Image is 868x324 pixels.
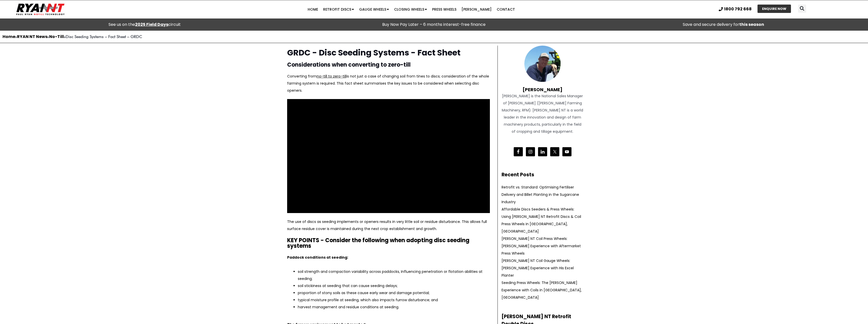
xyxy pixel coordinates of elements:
p: The use of discs as seeding implements or openers results in very little soil or residue disturba... [287,218,490,232]
span: » » » [3,34,142,39]
nav: Recent Posts [502,183,584,301]
span: 1800 792 668 [724,7,752,11]
a: RYAN NT News [17,34,47,40]
a: [PERSON_NAME] [459,4,494,14]
nav: Menu [168,4,654,14]
strong: this season [739,22,764,27]
p: Converting from is not just a case of changing soil from tines to discs; consideration of the who... [287,73,490,94]
a: Home [3,34,15,40]
li: soil strength and compaction variability across paddocks, Influencing penetration or flotation ab... [298,268,490,282]
strong: Paddock conditions at seeding: [287,255,348,260]
div: Search [798,5,806,13]
a: 2025 Field Days [135,22,168,27]
a: Closing Wheels [392,4,430,14]
li: harvest management and residue conditions at seeding. [298,303,490,311]
a: Seeding Press Wheels: The [PERSON_NAME] Experience with Coils in [GEOGRAPHIC_DATA], [GEOGRAPHIC_D... [502,280,582,300]
a: Gauge Wheels [357,4,392,14]
h2: Recent Posts [502,171,584,179]
a: Retrofit vs. Standard: Optimising Fertiliser Delivery and Billet Planting in the Sugarcane Industry [502,185,579,204]
p: Buy Now Pay Later – 6 months interest-free finance [292,21,576,28]
div: [PERSON_NAME] is the National Sales Manager of [PERSON_NAME] ([PERSON_NAME] Farming Machinery, RF... [502,92,584,135]
li: proportion of stony soils as these cause early wear and damage potential; [298,289,490,296]
a: 1800 792 668 [719,7,752,11]
li: soil stickiness at seeding that can cause seeding delays; [298,282,490,289]
p: Save and secure delivery for [581,21,865,28]
img: Ryan NT logo [15,2,66,17]
b: GRDC - Disc Seeding Systems - Fact Sheet [287,47,460,58]
a: Press Wheels [430,4,459,14]
a: Home [305,4,321,14]
span: ENQUIRE NOW [762,7,786,10]
strong: Disc Seeding Systems – Fact Sheet – GRDC [66,34,142,39]
a: [PERSON_NAME] NT Coil Press Wheels: [PERSON_NAME] Experience with Aftermarket Press Wheels [502,236,581,256]
a: ENQUIRE NOW [758,5,791,13]
a: no-till to zero-till [317,74,346,79]
li: typical moisture profile at seeding, which also impacts furrow disturbance; and [298,296,490,303]
a: [PERSON_NAME] NT Coil Gauge Wheels: [PERSON_NAME] Experience with His Excel Planter [502,258,574,278]
a: Contact [494,4,518,14]
h4: [PERSON_NAME] [502,82,584,92]
font: Considerations when converting to zero-till [287,61,411,69]
a: Affordable Discs Seeders & Press Wheels: Using [PERSON_NAME] NT Retrofit Discs & Coil Press Wheel... [502,207,581,234]
div: See us on the circuit [3,21,287,28]
a: No-Till [49,34,64,40]
a: Retrofit Discs [321,4,357,14]
h2: KEY POINTS - Consider the following when adopting disc seeding systems [287,238,490,249]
